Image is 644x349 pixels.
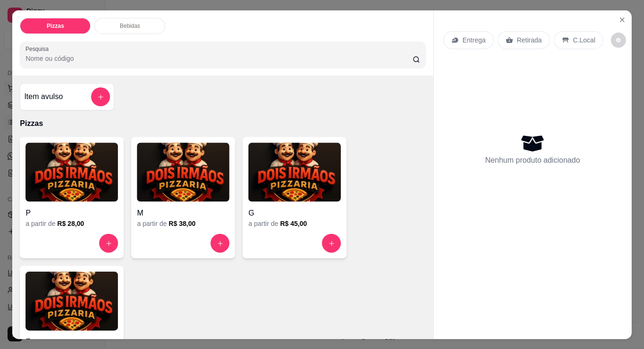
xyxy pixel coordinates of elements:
[485,155,580,166] p: Nenhum produto adicionado
[24,91,63,102] h4: Item avulso
[137,142,230,201] img: product-image
[462,35,486,45] p: Entrega
[611,33,626,48] button: decrease-product-quantity
[137,207,230,218] h4: M
[91,87,110,106] button: add-separate-item
[248,218,341,228] div: a partir de
[25,271,118,330] img: product-image
[517,35,542,45] p: Retirada
[25,54,413,63] input: Pesquisa
[99,233,118,252] button: increase-product-quantity
[25,207,118,218] h4: P
[322,233,341,252] button: increase-product-quantity
[248,142,341,201] img: product-image
[58,218,84,228] h6: R$ 28,00
[20,118,425,129] p: Pizzas
[25,336,118,348] h4: F
[120,22,140,30] p: Bebidas
[137,218,230,228] div: a partir de
[211,233,230,252] button: increase-product-quantity
[47,22,64,30] p: Pizzas
[614,12,629,27] button: Close
[25,45,52,53] label: Pesquisa
[248,207,341,218] h4: G
[169,218,196,228] h6: R$ 38,00
[573,35,595,45] p: C.Local
[25,142,118,201] img: product-image
[280,218,307,228] h6: R$ 45,00
[25,218,118,228] div: a partir de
